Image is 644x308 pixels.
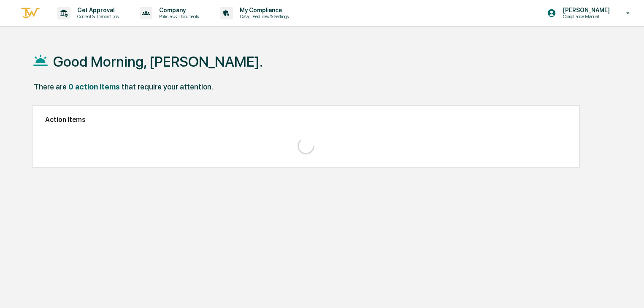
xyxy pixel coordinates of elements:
div: that require your attention. [122,82,213,91]
p: Data, Deadlines & Settings [233,14,293,19]
p: Company [152,7,203,14]
img: logo [20,6,41,20]
p: My Compliance [233,7,293,14]
p: Policies & Documents [152,14,203,19]
div: 0 action items [68,82,120,91]
p: Compliance Manual [556,14,614,19]
h1: Good Morning, [PERSON_NAME]. [53,53,263,70]
p: Get Approval [70,7,123,14]
div: There are [34,82,67,91]
h2: Action Items [45,116,567,124]
p: Content & Transactions [70,14,123,19]
p: [PERSON_NAME] [556,7,614,14]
